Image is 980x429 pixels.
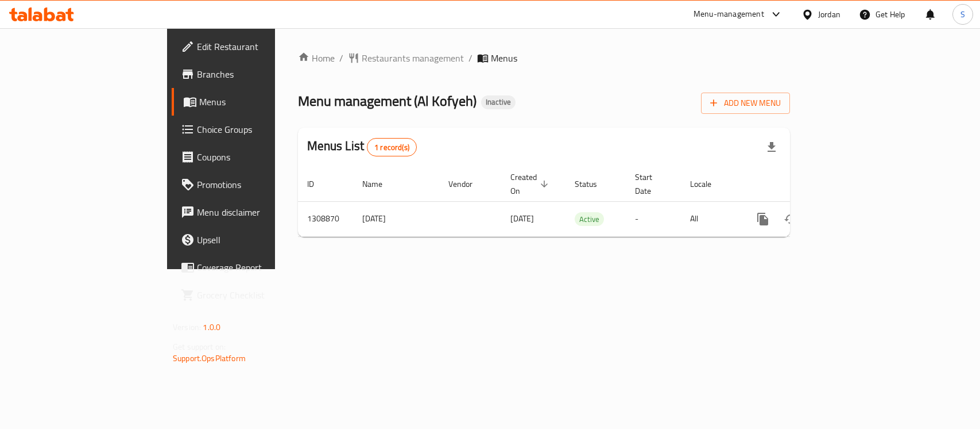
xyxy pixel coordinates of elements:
span: Vendor [448,177,487,191]
td: [DATE] [353,201,439,236]
span: Promotions [197,178,321,191]
h2: Menus List [307,137,417,156]
a: Menu disclaimer [172,198,331,226]
div: Jordan [818,8,840,21]
button: Add New Menu [701,93,790,114]
span: Restaurants management [362,51,464,65]
nav: breadcrumb [298,51,790,65]
span: Add New Menu [710,96,781,110]
span: Inactive [481,97,516,107]
span: S [960,8,965,21]
button: more [749,205,777,233]
th: Actions [740,167,869,202]
span: Upsell [197,233,321,247]
span: Start Date [635,170,667,198]
a: Coverage Report [172,254,331,281]
div: Inactive [481,95,516,109]
div: Active [575,212,604,226]
span: Locale [690,177,726,191]
span: Created On [510,170,552,198]
span: Coverage Report [197,261,321,274]
a: Edit Restaurant [172,33,331,60]
span: ID [307,177,329,191]
div: Menu-management [694,7,764,21]
a: Grocery Checklist [172,281,331,309]
span: 1.0.0 [203,320,220,335]
a: Branches [172,60,331,88]
span: Active [575,213,604,226]
span: Branches [197,67,321,81]
span: Status [575,177,612,191]
a: Support.OpsPlatform [173,351,246,366]
button: Change Status [777,205,804,233]
span: Grocery Checklist [197,288,321,302]
a: Coupons [172,143,331,171]
td: - [626,201,681,236]
span: Coupons [197,150,321,164]
a: Promotions [172,171,331,198]
table: enhanced table [298,167,869,237]
a: Restaurants management [348,51,464,65]
li: / [468,51,472,65]
span: Choice Groups [197,122,321,136]
span: Menus [491,51,517,65]
span: Menu disclaimer [197,205,321,219]
a: Upsell [172,226,331,254]
span: Version: [173,320,201,335]
div: Total records count [367,138,417,156]
span: 1 record(s) [367,142,416,153]
td: All [681,201,740,236]
div: Export file [758,133,785,161]
span: Get support on: [173,339,226,354]
a: Choice Groups [172,116,331,143]
span: Name [362,177,397,191]
span: Edit Restaurant [197,40,321,53]
span: Menu management ( Al Kofyeh ) [298,88,477,114]
a: Menus [172,88,331,116]
span: [DATE] [510,211,534,226]
li: / [339,51,343,65]
span: Menus [199,95,321,109]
